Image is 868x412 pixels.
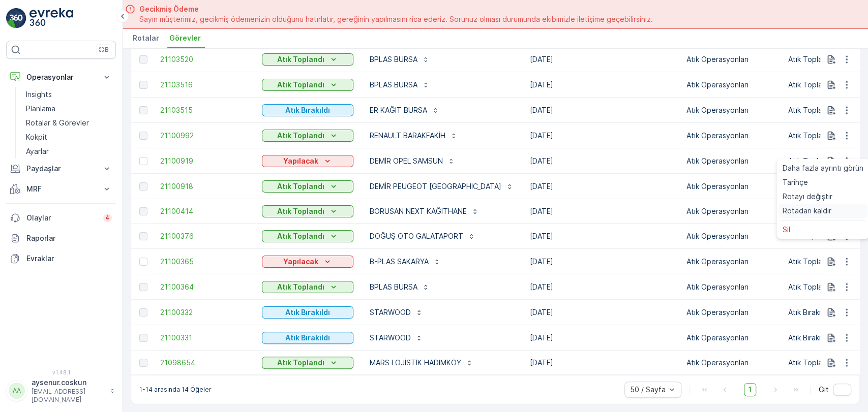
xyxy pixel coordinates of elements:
[681,174,783,199] td: Atık Operasyonları
[262,130,353,142] button: Atık Toplandı
[681,351,783,375] td: Atık Operasyonları
[160,231,252,241] a: 21100376
[819,385,829,395] span: Git
[262,180,353,193] button: Atık Toplandı
[262,281,353,293] button: Atık Toplandı
[525,300,681,325] td: [DATE]
[262,256,353,268] button: Yapılacak
[525,148,681,174] td: [DATE]
[139,157,147,165] div: Toggle Row Selected
[277,181,324,192] p: Atık Toplandı
[364,203,485,219] button: BORUSAN NEXT KAĞITHANE
[783,192,832,202] span: Rotayı değiştir
[160,181,252,192] a: 21100918
[26,253,112,264] p: Evraklar
[26,118,89,128] p: Rotalar & Görevler
[525,274,681,300] td: [DATE]
[139,386,212,394] p: 1-14 arasında 14 Öğeler
[277,206,324,216] p: Atık Toplandı
[364,51,436,68] button: BPLAS BURSA
[681,98,783,123] td: Atık Operasyonları
[6,179,116,199] button: MRF
[277,231,324,241] p: Atık Toplandı
[26,72,96,82] p: Operasyonlar
[26,233,112,243] p: Raporlar
[262,205,353,217] button: Atık Toplandı
[22,87,116,102] a: Insights
[6,248,116,269] a: Evraklar
[6,67,116,87] button: Operasyonlar
[370,54,417,65] p: BPLAS BURSA
[370,206,467,216] p: BORUSAN NEXT KAĞITHANE
[364,128,464,144] button: RENAULT BARAKFAKİH
[681,72,783,98] td: Atık Operasyonları
[6,208,116,228] a: Olaylar4
[681,148,783,174] td: Atık Operasyonları
[364,304,429,321] button: STARWOOD
[370,181,501,192] p: DEMİR PEUGEOT [GEOGRAPHIC_DATA]
[370,358,461,368] p: MARS LOJİSTİK HADIMKÖY
[262,53,353,66] button: Atık Toplandı
[6,369,116,375] span: v 1.48.1
[139,182,147,191] div: Toggle Row Selected
[681,249,783,274] td: Atık Operasyonları
[139,81,147,89] div: Toggle Row Selected
[364,153,461,169] button: DEMİR OPEL SAMSUN
[29,8,73,28] img: logo_light-DOdMpM7g.png
[262,104,353,116] button: Atık Bırakıldı
[370,257,429,267] p: B-PLAS SAKARYA
[779,161,867,175] a: Daha fazla ayrıntı görün
[139,55,147,64] div: Toggle Row Selected
[160,105,252,115] a: 21103515
[783,177,808,187] span: Tarihçe
[139,308,147,316] div: Toggle Row Selected
[285,307,330,318] p: Atık Bırakıldı
[160,156,252,166] a: 21100919
[22,116,116,130] a: Rotalar & Görevler
[26,184,96,194] p: MRF
[26,132,47,142] p: Kokpit
[370,80,417,90] p: BPLAS BURSA
[681,274,783,300] td: Atık Operasyonları
[160,80,252,90] a: 21103516
[262,155,353,167] button: Yapılacak
[160,257,252,267] span: 21100365
[283,156,318,166] p: Yapılacak
[6,377,116,404] button: AAaysenur.coskun[EMAIL_ADDRESS][DOMAIN_NAME]
[26,213,97,223] p: Olaylar
[525,98,681,123] td: [DATE]
[22,130,116,144] a: Kokpit
[139,14,653,24] span: Sayın müşterimiz, gecikmiş ödemenizin olduğunu hatırlatır, gereğinin yapılmasını rica ederiz. Sor...
[160,131,252,141] a: 21100992
[364,279,436,295] button: BPLAS BURSA
[6,8,26,28] img: logo
[262,357,353,369] button: Atık Toplandı
[139,106,147,114] div: Toggle Row Selected
[160,358,252,368] a: 21098654
[681,325,783,351] td: Atık Operasyonları
[26,104,55,114] p: Planlama
[26,164,96,174] p: Paydaşlar
[525,199,681,224] td: [DATE]
[160,206,252,216] span: 21100414
[139,334,147,342] div: Toggle Row Selected
[160,282,252,292] a: 21100364
[169,33,201,43] span: Görevler
[160,333,252,343] a: 21100331
[160,307,252,318] span: 21100332
[139,207,147,215] div: Toggle Row Selected
[283,257,318,267] p: Yapılacak
[99,46,109,54] p: ⌘B
[783,225,790,235] span: Sil
[22,144,116,159] a: Ayarlar
[364,355,480,371] button: MARS LOJİSTİK HADIMKÖY
[681,224,783,249] td: Atık Operasyonları
[139,258,147,266] div: Toggle Row Selected
[364,330,429,346] button: STARWOOD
